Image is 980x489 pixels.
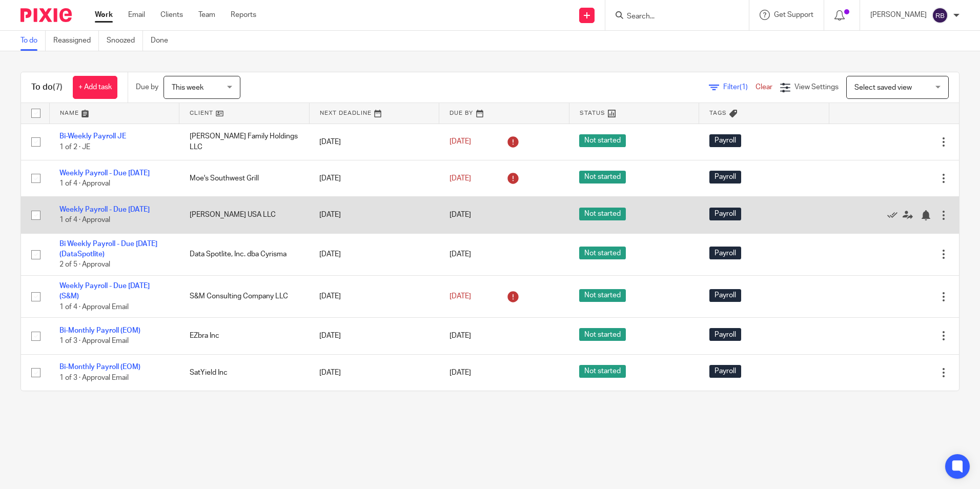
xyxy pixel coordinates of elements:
span: Payroll [709,365,741,378]
span: (1) [740,84,748,91]
a: Weekly Payroll - Due [DATE] [59,206,150,213]
h1: To do [31,82,63,93]
a: Reports [231,10,256,20]
span: Not started [579,365,626,378]
input: Search [626,12,718,22]
a: Mark as done [887,210,903,220]
span: [DATE] [450,211,471,218]
span: 1 of 3 · Approval Email [59,374,129,381]
span: 1 of 3 · Approval Email [59,338,129,345]
td: [DATE] [309,160,439,196]
span: Payroll [709,171,741,184]
span: Filter [723,84,756,91]
a: Clients [160,10,183,20]
td: [DATE] [309,275,439,317]
span: Payroll [709,208,741,220]
img: svg%3E [932,7,948,24]
td: EZbra Inc [179,318,310,354]
span: [DATE] [450,332,471,339]
span: Not started [579,134,626,147]
a: Weekly Payroll - Due [DATE] [59,170,150,177]
td: [PERSON_NAME] Family Holdings LLC [179,124,310,160]
span: [DATE] [450,138,471,146]
td: [DATE] [309,318,439,354]
span: 1 of 4 · Approval [59,217,110,224]
td: SatYield Inc [179,354,310,391]
span: Not started [579,208,626,220]
span: [DATE] [450,175,471,182]
span: Not started [579,171,626,184]
a: Bi-Weekly Payroll JE [59,133,126,140]
span: Select saved view [854,84,912,91]
a: Bi-Monthly Payroll (EOM) [59,363,140,371]
td: [DATE] [309,233,439,275]
a: Reassigned [53,31,99,51]
a: To do [21,31,46,51]
span: (7) [53,83,63,91]
span: 1 of 4 · Approval Email [59,303,129,311]
a: Work [95,10,113,20]
span: Payroll [709,134,741,147]
span: Payroll [709,247,741,259]
a: Bi-Monthly Payroll (EOM) [59,327,140,334]
a: Bi Weekly Payroll - Due [DATE] (DataSpotlite) [59,240,157,258]
a: Clear [756,84,772,91]
a: Snoozed [107,31,143,51]
img: Pixie [21,8,72,22]
span: Payroll [709,289,741,302]
span: This week [172,84,203,91]
td: Data Spotlite, Inc. dba Cyrisma [179,233,310,275]
a: Team [198,10,215,20]
span: [DATE] [450,369,471,376]
td: [DATE] [309,197,439,233]
span: 1 of 4 · Approval [59,180,110,187]
td: [DATE] [309,354,439,391]
a: + Add task [73,76,117,99]
span: Not started [579,328,626,341]
a: Done [151,31,176,51]
td: [PERSON_NAME] USA LLC [179,197,310,233]
p: [PERSON_NAME] [870,10,927,20]
a: Weekly Payroll - Due [DATE] (S&M) [59,282,150,300]
span: Tags [709,110,727,116]
span: 2 of 5 · Approval [59,261,110,269]
td: [DATE] [309,124,439,160]
td: S&M Consulting Company LLC [179,275,310,317]
span: View Settings [794,84,839,91]
span: Payroll [709,328,741,341]
a: Email [128,10,145,20]
p: Due by [136,82,158,92]
span: 1 of 2 · JE [59,144,90,151]
span: Not started [579,289,626,302]
span: [DATE] [450,293,471,300]
span: Get Support [774,11,813,18]
td: Moe's Southwest Grill [179,160,310,196]
span: Not started [579,247,626,259]
span: [DATE] [450,251,471,258]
